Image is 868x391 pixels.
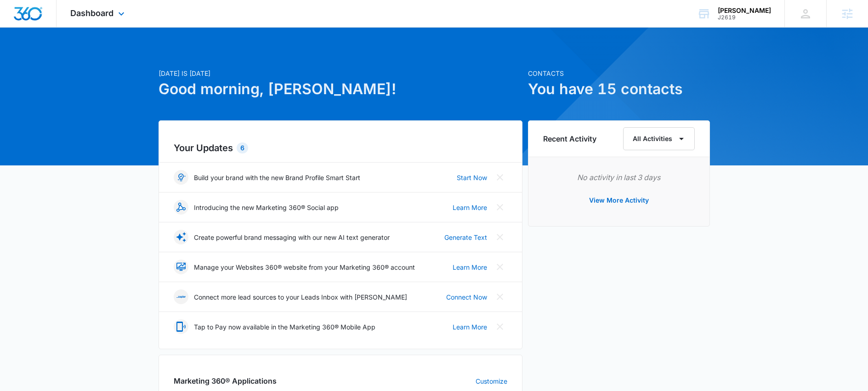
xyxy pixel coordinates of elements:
p: Build your brand with the new Brand Profile Smart Start [194,173,360,182]
div: account name [718,7,771,14]
span: Dashboard [70,8,113,18]
h6: Recent Activity [543,133,596,144]
p: Contacts [528,68,710,78]
a: Learn More [453,203,487,212]
div: account id [718,14,771,21]
button: Close [493,289,507,304]
h1: You have 15 contacts [528,78,710,100]
p: Manage your Websites 360® website from your Marketing 360® account [194,262,415,272]
button: Close [493,170,507,185]
p: Tap to Pay now available in the Marketing 360® Mobile App [194,322,375,332]
a: Learn More [453,262,487,272]
p: Create powerful brand messaging with our new AI text generator [194,232,390,242]
a: Customize [476,376,507,386]
a: Learn More [453,322,487,332]
a: Start Now [457,173,487,182]
p: [DATE] is [DATE] [159,68,522,78]
a: Generate Text [444,232,487,242]
button: View More Activity [580,189,658,211]
p: Introducing the new Marketing 360® Social app [194,203,339,212]
div: 6 [237,142,248,153]
p: No activity in last 3 days [543,172,695,183]
h2: Marketing 360® Applications [174,375,277,386]
button: Close [493,230,507,244]
p: Connect more lead sources to your Leads Inbox with [PERSON_NAME] [194,292,407,302]
button: Close [493,319,507,334]
h2: Your Updates [174,141,507,155]
a: Connect Now [446,292,487,302]
button: All Activities [623,127,695,150]
button: Close [493,200,507,215]
button: Close [493,260,507,274]
h1: Good morning, [PERSON_NAME]! [159,78,522,100]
